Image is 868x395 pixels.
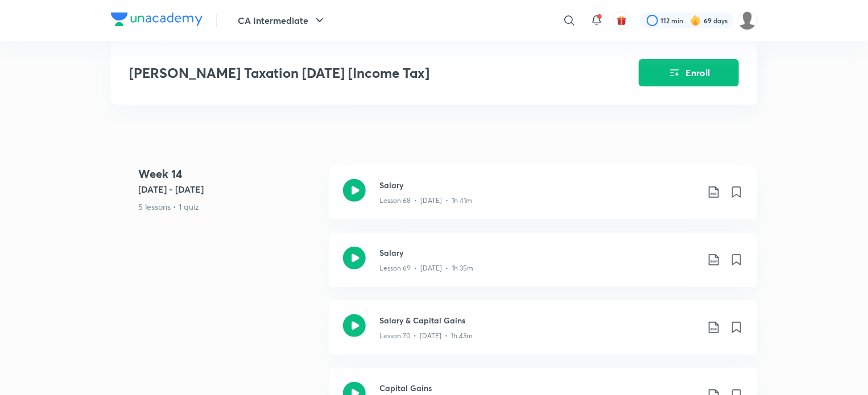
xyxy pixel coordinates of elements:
h4: Week 14 [138,165,320,182]
p: Lesson 68 • [DATE] • 1h 41m [379,196,472,206]
h3: Salary [379,179,698,191]
img: Company Logo [111,13,202,26]
p: 5 lessons • 1 quiz [138,201,320,213]
a: SalaryLesson 68 • [DATE] • 1h 41m [329,165,757,233]
button: CA Intermediate [231,9,333,32]
a: Salary & Capital GainsLesson 70 • [DATE] • 1h 43m [329,301,757,368]
button: Enroll [639,59,739,86]
img: dhanak [738,11,757,30]
img: streak [690,15,701,26]
h3: Capital Gains [379,382,698,394]
a: SalaryLesson 69 • [DATE] • 1h 35m [329,233,757,301]
img: avatar [617,15,627,26]
h3: [PERSON_NAME] Taxation [DATE] [Income Tax] [129,65,574,81]
h5: [DATE] - [DATE] [138,182,320,196]
h3: Salary & Capital Gains [379,314,698,326]
p: Lesson 69 • [DATE] • 1h 35m [379,263,473,273]
button: avatar [613,11,631,30]
a: Company Logo [111,13,202,29]
h3: Salary [379,247,698,259]
p: Lesson 70 • [DATE] • 1h 43m [379,331,473,341]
